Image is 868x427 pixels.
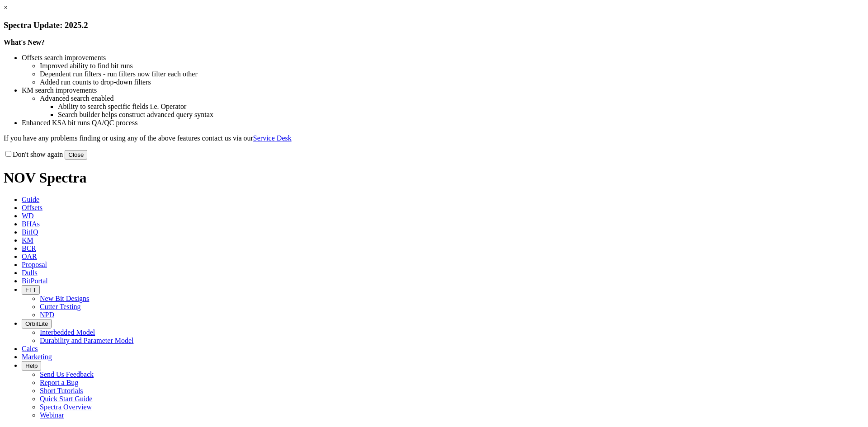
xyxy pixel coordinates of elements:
input: Don't show again [5,151,11,157]
li: Advanced search enabled [40,94,864,103]
a: Short Tutorials [40,387,83,394]
span: BitPortal [22,277,48,285]
span: Calcs [22,345,38,352]
span: BHAs [22,220,40,228]
span: KM [22,236,33,244]
span: Help [25,362,38,369]
a: Service Desk [253,134,292,142]
li: Ability to search specific fields i.e. Operator [58,103,864,111]
a: Webinar [40,411,64,419]
a: Spectra Overview [40,403,92,411]
label: Don't show again [4,150,63,158]
li: Search builder helps construct advanced query syntax [58,111,864,119]
span: OrbitLite [25,320,48,327]
li: Added run counts to drop-down filters [40,78,864,86]
span: Offsets [22,204,42,211]
a: NPD [40,311,54,319]
a: Report a Bug [40,379,78,386]
p: If you have any problems finding or using any of the above features contact us via our [4,134,864,142]
a: Cutter Testing [40,303,81,310]
strong: What's New? [4,38,45,46]
span: BCR [22,244,36,252]
span: Guide [22,196,39,203]
a: Send Us Feedback [40,371,94,378]
span: WD [22,212,34,220]
span: BitIQ [22,228,38,236]
a: Durability and Parameter Model [40,337,134,344]
li: Offsets search improvements [22,54,864,62]
button: Close [65,150,87,160]
a: Interbedded Model [40,328,95,336]
a: New Bit Designs [40,295,89,302]
li: Enhanced KSA bit runs QA/QC process [22,119,864,127]
li: Dependent run filters - run filters now filter each other [40,70,864,78]
h1: NOV Spectra [4,169,864,186]
a: × [4,4,8,11]
li: KM search improvements [22,86,864,94]
span: OAR [22,253,37,260]
span: Marketing [22,353,52,361]
span: FTT [25,286,36,293]
span: Dulls [22,269,38,277]
li: Improved ability to find bit runs [40,62,864,70]
a: Quick Start Guide [40,395,92,403]
span: Proposal [22,261,47,268]
h3: Spectra Update: 2025.2 [4,20,864,30]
